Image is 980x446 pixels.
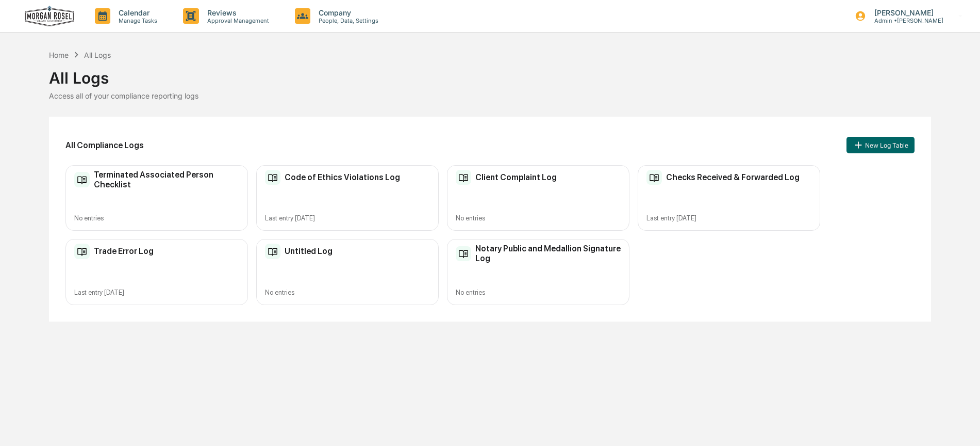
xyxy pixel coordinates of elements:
img: Compliance Log Table Icon [265,244,280,259]
p: Manage Tasks [110,17,162,24]
img: Compliance Log Table Icon [74,244,90,259]
div: Last entry [DATE] [265,214,430,222]
h2: All Compliance Logs [65,140,144,150]
h2: Client Complaint Log [475,172,557,182]
p: Admin • [PERSON_NAME] [866,17,943,24]
img: logo [25,6,74,27]
p: Calendar [110,8,162,17]
p: Company [310,8,384,17]
div: No entries [265,289,430,296]
button: New Log Table [846,137,915,153]
p: Reviews [199,8,274,17]
p: People, Data, Settings [310,17,384,24]
h2: Code of Ethics Violations Log [285,172,400,182]
img: Compliance Log Table Icon [265,170,280,185]
div: No entries [456,214,621,222]
h2: Trade Error Log [94,246,154,256]
img: Compliance Log Table Icon [646,170,662,185]
div: All Logs [84,51,111,59]
div: No entries [74,214,239,222]
h2: Terminated Associated Person Checklist [94,170,239,189]
img: Compliance Log Table Icon [74,172,90,187]
div: Last entry [DATE] [646,214,811,222]
div: Home [49,51,69,59]
div: All Logs [49,60,931,87]
h2: Checks Received & Forwarded Log [666,172,800,182]
img: Compliance Log Table Icon [456,170,471,185]
p: [PERSON_NAME] [866,8,943,17]
h2: Notary Public and Medallion Signature Log [475,244,621,263]
div: Access all of your compliance reporting logs [49,91,931,100]
div: No entries [456,289,621,296]
h2: Untitled Log [285,246,333,256]
img: Compliance Log Table Icon [456,246,471,262]
p: Approval Management [199,17,274,24]
div: Last entry [DATE] [74,289,239,296]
